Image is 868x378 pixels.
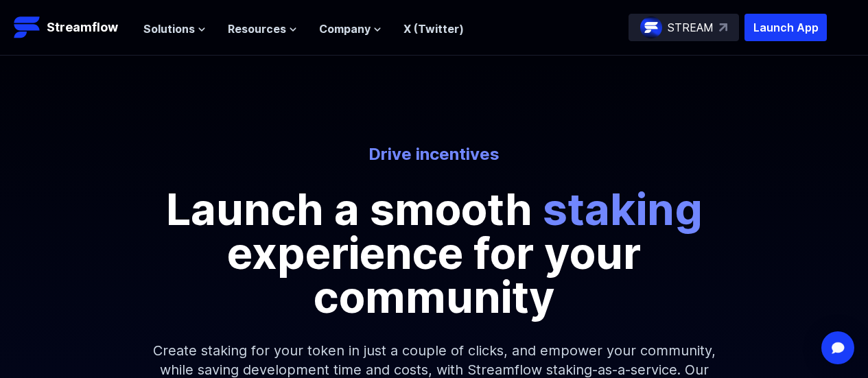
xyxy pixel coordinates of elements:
img: streamflow-logo-circle.png [640,16,662,38]
p: STREAM [668,19,714,36]
button: Launch App [744,14,827,41]
span: Company [319,21,371,37]
p: Launch a smooth experience for your community [126,187,743,319]
div: Open Intercom Messenger [821,331,854,364]
p: Drive incentives [54,143,814,165]
span: Solutions [143,21,195,37]
img: Streamflow Logo [14,14,41,41]
button: Resources [228,21,297,37]
a: X (Twitter) [403,22,464,36]
span: staking [543,182,703,235]
a: STREAM [629,14,739,41]
a: Streamflow [14,14,130,41]
span: Resources [228,21,286,37]
p: Streamflow [47,18,118,37]
button: Company [319,21,382,37]
button: Solutions [143,21,206,37]
img: top-right-arrow.svg [719,23,727,32]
